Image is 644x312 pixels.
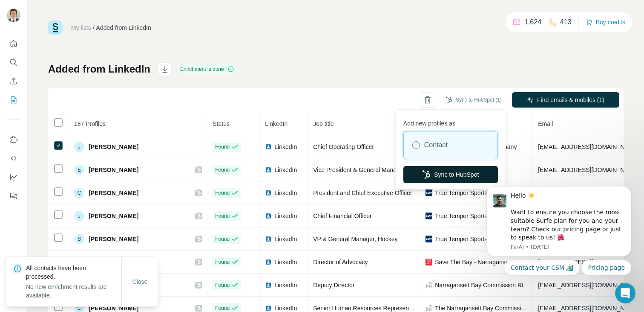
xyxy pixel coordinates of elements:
[265,120,287,127] span: LinkedIn
[74,234,84,244] div: S
[403,166,498,183] button: Sync to HubSpot
[89,189,138,197] span: [PERSON_NAME]
[274,143,297,151] span: LinkedIn
[215,166,230,174] span: Found
[132,277,148,286] span: Close
[403,116,498,128] p: Add new profiles as
[74,120,106,127] span: 187 Profiles
[215,258,230,266] span: Found
[512,92,619,108] button: Find emails & mobiles (1)
[89,235,138,243] span: [PERSON_NAME]
[93,23,95,32] li: /
[7,92,20,108] button: My lists
[265,259,272,265] img: LinkedIn logo
[26,283,121,300] p: No new enrichment results are available.
[215,143,230,151] span: Found
[313,236,397,242] span: VP & General Manager, Hockey
[274,166,297,174] span: LinkedIn
[274,281,297,289] span: LinkedIn
[274,212,297,220] span: LinkedIn
[178,64,237,74] div: Enrichment is done
[7,132,20,147] button: Use Surfe on LinkedIn
[74,165,84,175] div: E
[274,235,297,243] span: LinkedIn
[474,158,644,289] iframe: Intercom notifications message
[265,236,272,242] img: LinkedIn logo
[74,188,84,198] div: C
[425,236,432,242] img: company-logo
[435,212,487,220] span: True Temper Sports
[26,264,121,281] p: All contacts have been processed.
[48,62,150,76] h1: Added from LinkedIn
[440,93,508,106] button: Sync to HubSpot (1)
[313,282,354,289] span: Deputy Director
[538,143,639,150] span: [EMAIL_ADDRESS][DOMAIN_NAME]
[7,36,20,51] button: Quick start
[538,305,639,312] span: [EMAIL_ADDRESS][DOMAIN_NAME]
[615,283,635,303] iframe: Intercom live chat
[274,258,297,266] span: LinkedIn
[265,143,272,150] img: LinkedIn logo
[537,96,604,104] span: Find emails & mobiles (1)
[524,17,541,27] p: 1,624
[425,190,432,196] img: company-logo
[265,213,272,219] img: LinkedIn logo
[265,305,272,312] img: LinkedIn logo
[215,235,230,243] span: Found
[313,213,371,219] span: Chief Financial Officer
[89,212,138,220] span: [PERSON_NAME]
[126,274,154,289] button: Close
[215,281,230,289] span: Found
[215,304,230,312] span: Found
[313,120,333,127] span: Job title
[313,305,423,312] span: Senior Human Resources Representative
[7,73,20,89] button: Enrich CSV
[265,190,272,196] img: LinkedIn logo
[7,55,20,70] button: Search
[48,20,63,35] img: Surfe Logo
[586,16,625,28] button: Buy credits
[313,143,374,150] span: Chief Operating Officer
[313,259,368,265] span: Director of Advocacy
[7,151,20,166] button: Use Surfe API
[89,166,138,174] span: [PERSON_NAME]
[7,188,20,204] button: Feedback
[435,235,487,243] span: True Temper Sports
[313,166,405,173] span: Vice President & General Manager
[265,166,272,173] img: LinkedIn logo
[435,258,524,266] span: Save The Bay - Narragansett Bay
[89,143,138,151] span: [PERSON_NAME]
[213,120,230,127] span: Status
[7,169,20,185] button: Dashboard
[74,211,84,221] div: J
[435,189,487,197] span: True Temper Sports
[7,9,20,22] img: Avatar
[425,213,432,219] img: company-logo
[215,212,230,220] span: Found
[274,189,297,197] span: LinkedIn
[265,282,272,289] img: LinkedIn logo
[435,281,523,289] span: Narragansett Bay Commission RI
[313,190,412,196] span: President and Chief Executive Officer
[96,23,151,32] div: Added from LinkedIn
[71,24,91,31] a: My lists
[425,259,432,265] img: company-logo
[74,142,84,152] div: J
[538,120,553,127] span: Email
[424,140,448,150] label: Contact
[215,189,230,197] span: Found
[560,17,572,27] p: 413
